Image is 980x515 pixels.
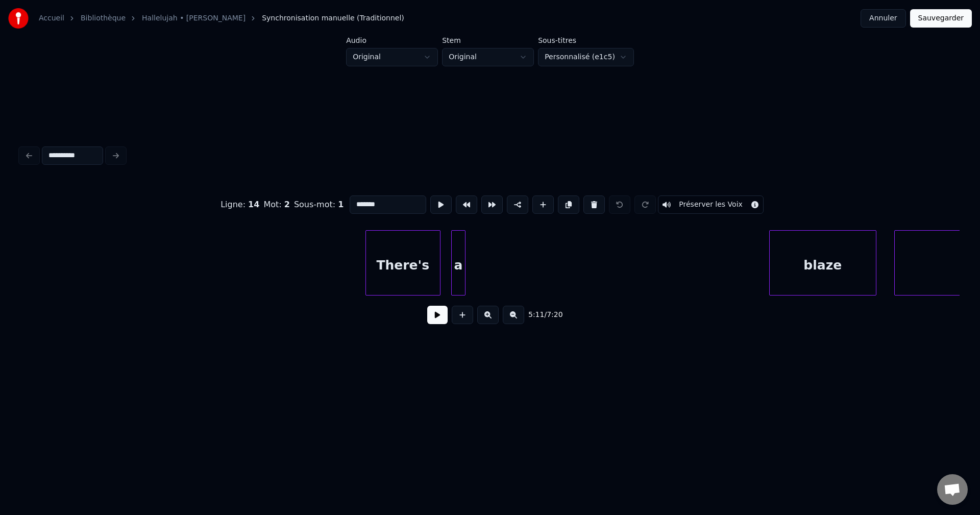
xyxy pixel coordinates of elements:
[248,200,259,209] span: 14
[910,9,972,28] button: Sauvegarder
[39,13,64,23] a: Accueil
[538,37,634,44] label: Sous-titres
[442,37,534,44] label: Stem
[81,13,126,23] a: Bibliothèque
[658,195,764,214] button: Toggle
[861,9,905,28] button: Annuler
[262,13,404,23] span: Synchronisation manuelle (Traditionnel)
[338,200,344,209] span: 1
[284,200,290,209] span: 2
[528,310,544,320] span: 5:11
[547,310,562,320] span: 7:20
[39,13,404,23] nav: breadcrumb
[528,310,553,320] div: /
[8,8,29,29] img: youka
[937,474,968,505] div: Ouvrir le chat
[220,199,259,211] div: Ligne :
[294,199,344,211] div: Sous-mot :
[346,37,438,44] label: Audio
[263,199,290,211] div: Mot :
[142,13,246,23] a: Hallelujah • [PERSON_NAME]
